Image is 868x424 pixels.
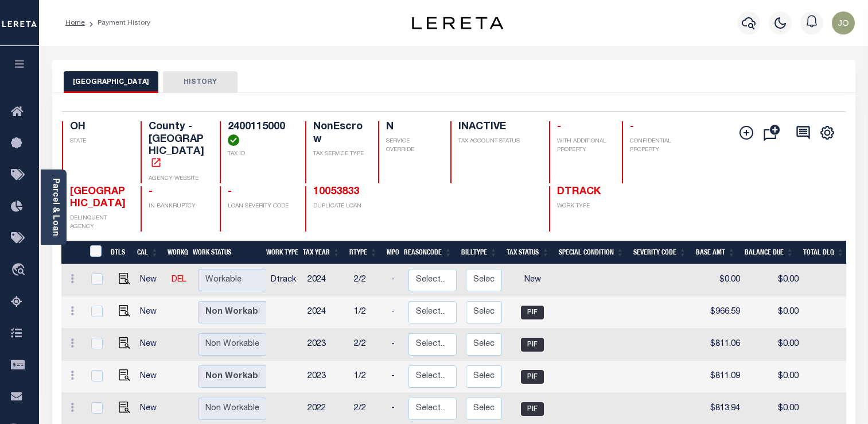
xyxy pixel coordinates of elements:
p: STATE [70,137,127,146]
span: DTRACK [557,187,601,197]
span: - [149,187,153,197]
a: DEL [172,276,186,284]
th: RType: activate to sort column ascending [345,241,382,264]
th: Work Status [188,241,266,264]
td: New [135,264,167,296]
span: - [557,122,561,132]
td: $0.00 [696,264,745,296]
span: PIF [521,370,544,384]
td: $966.59 [696,296,745,329]
p: SERVICE OVERRIDE [386,137,437,155]
th: &nbsp;&nbsp;&nbsp;&nbsp;&nbsp;&nbsp;&nbsp;&nbsp;&nbsp;&nbsp; [61,241,83,264]
p: DELINQUENT AGENCY [70,214,127,232]
th: MPO [382,241,399,264]
td: 2023 [303,329,349,361]
td: 2/2 [349,329,387,361]
th: BillType: activate to sort column ascending [457,241,502,264]
i: travel_explore [11,263,29,278]
td: Dtrack [266,264,303,296]
span: - [630,122,634,132]
button: [GEOGRAPHIC_DATA] [64,71,158,93]
td: $811.06 [696,329,745,361]
p: CONFIDENTIAL PROPERTY [630,137,687,155]
span: [GEOGRAPHIC_DATA] [70,187,126,210]
h4: INACTIVE [458,121,535,134]
th: &nbsp; [83,241,107,264]
p: TAX SERVICE TYPE [313,150,364,159]
img: svg+xml;base64,PHN2ZyB4bWxucz0iaHR0cDovL3d3dy53My5vcmcvMjAwMC9zdmciIHBvaW50ZXItZXZlbnRzPSJub25lIi... [832,11,855,34]
button: HISTORY [163,71,238,93]
p: TAX ACCOUNT STATUS [458,137,535,146]
th: Work Type [262,241,298,264]
td: $0.00 [745,329,803,361]
span: PIF [521,306,544,319]
th: Special Condition: activate to sort column ascending [554,241,629,264]
th: Balance Due: activate to sort column ascending [740,241,799,264]
td: 2/2 [349,264,387,296]
p: IN BANKRUPTCY [149,202,206,211]
p: TAX ID [228,150,291,159]
h4: OH [70,121,127,134]
a: Home [65,20,85,26]
td: 2023 [303,361,349,393]
td: $0.00 [745,264,803,296]
td: - [387,329,404,361]
td: $0.00 [745,296,803,329]
span: PIF [521,338,544,352]
p: WORK TYPE [557,202,614,211]
td: 2024 [303,296,349,329]
th: Severity Code: activate to sort column ascending [629,241,691,264]
th: Total DLQ: activate to sort column ascending [799,241,849,264]
th: Tax Year: activate to sort column ascending [298,241,345,264]
h4: N [386,121,437,134]
p: LOAN SEVERITY CODE [228,202,291,211]
td: New [135,329,167,361]
h4: NonEscrow [313,121,364,146]
a: Parcel & Loan [51,178,59,236]
th: CAL: activate to sort column ascending [133,241,163,264]
span: PIF [521,402,544,416]
td: 1/2 [349,296,387,329]
td: New [135,296,167,329]
span: - [228,187,232,197]
th: ReasonCode: activate to sort column ascending [399,241,457,264]
p: AGENCY WEBSITE [149,175,206,183]
h4: 2400115000 [228,121,291,146]
td: - [387,361,404,393]
p: DUPLICATE LOAN [313,202,437,211]
td: 2024 [303,264,349,296]
th: DTLS [106,241,133,264]
th: Tax Status: activate to sort column ascending [502,241,554,264]
td: 1/2 [349,361,387,393]
td: - [387,264,404,296]
th: Base Amt: activate to sort column ascending [691,241,740,264]
td: New [507,264,558,296]
td: $0.00 [745,361,803,393]
li: Payment History [85,18,150,28]
td: $811.09 [696,361,745,393]
img: logo-dark.svg [412,17,504,29]
td: New [135,361,167,393]
th: WorkQ [163,241,188,264]
p: WITH ADDITIONAL PROPERTY [557,137,608,155]
td: - [387,296,404,329]
h4: County - [GEOGRAPHIC_DATA] [149,121,206,171]
a: 10053833 [313,187,359,197]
